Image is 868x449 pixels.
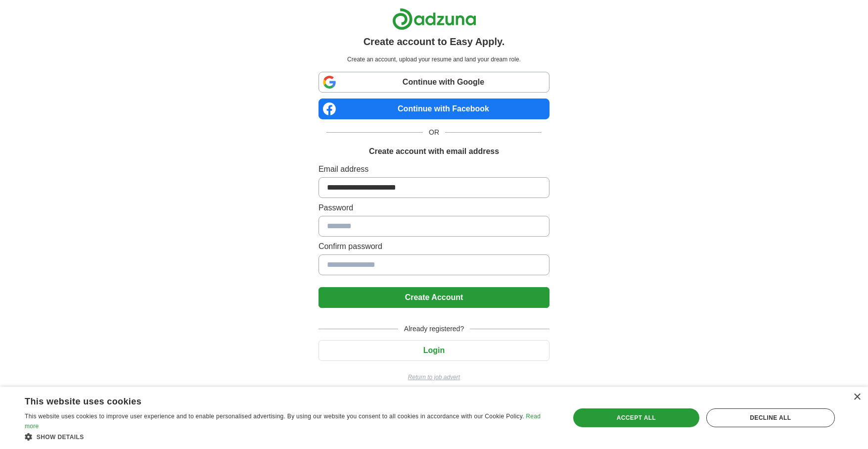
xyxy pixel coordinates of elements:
[320,55,548,64] p: Create an account, upload your resume and land your dream role.
[319,373,549,382] a: Return to job advert
[369,146,499,157] h1: Create account with email address
[319,163,549,175] label: Email address
[25,432,553,442] div: Show details
[573,408,699,427] div: Accept all
[319,346,549,354] a: Login
[25,413,524,420] span: This website uses cookies to improve user experience and to enable personalised advertising. By u...
[319,202,549,214] label: Password
[37,434,84,441] span: Show details
[706,408,835,427] div: Decline all
[853,394,861,401] div: Close
[319,72,549,93] a: Continue with Google
[319,241,549,252] label: Confirm password
[392,8,476,30] img: Adzuna logo
[319,99,549,119] a: Continue with Facebook
[364,34,505,49] h1: Create account to Easy Apply.
[25,393,529,407] div: This website uses cookies
[319,340,549,361] button: Login
[319,287,549,308] button: Create Account
[398,324,470,334] span: Already registered?
[423,127,445,138] span: OR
